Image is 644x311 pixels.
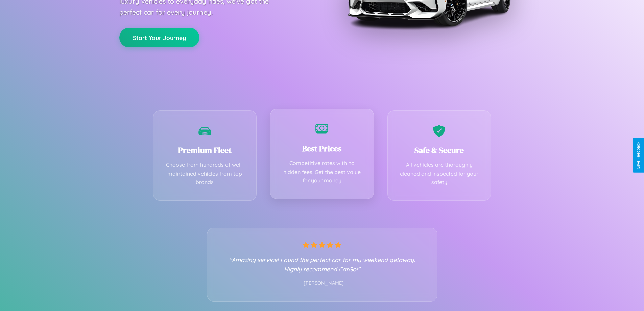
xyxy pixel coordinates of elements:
h3: Premium Fleet [164,145,246,156]
p: All vehicles are thoroughly cleaned and inspected for your safety [398,161,481,187]
p: - [PERSON_NAME] [221,279,424,288]
h3: Best Prices [281,143,363,154]
div: Give Feedback [636,142,641,169]
h3: Safe & Secure [398,145,481,156]
p: Competitive rates with no hidden fees. Get the best value for your money [281,159,363,185]
button: Start Your Journey [119,28,199,47]
p: "Amazing service! Found the perfect car for my weekend getaway. Highly recommend CarGo!" [221,255,424,274]
p: Choose from hundreds of well-maintained vehicles from top brands [164,161,246,187]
